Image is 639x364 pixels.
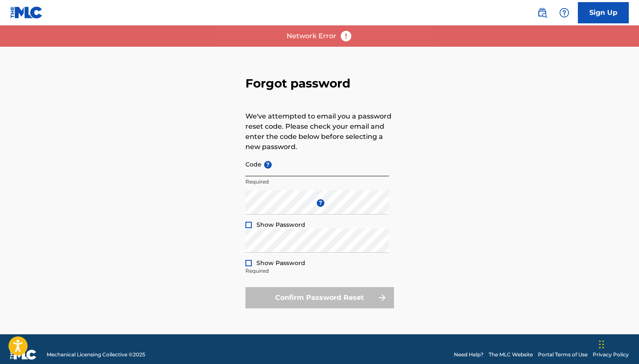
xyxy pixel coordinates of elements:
p: Required [245,178,389,186]
div: Help [556,4,573,21]
span: Mechanical Licensing Collective © 2025 [47,351,145,358]
a: The MLC Website [489,351,533,358]
a: Public Search [534,4,551,21]
a: Need Help? [454,351,484,358]
p: Network Error [287,31,336,41]
p: Required [245,267,389,275]
img: help [559,8,569,18]
a: Portal Terms of Use [538,351,588,358]
a: Sign Up [578,2,629,23]
span: Show Password [256,259,305,267]
img: error [340,30,352,42]
iframe: Chat Widget [597,323,639,364]
span: ? [264,161,272,169]
span: ? [317,199,324,207]
img: logo [10,350,37,360]
div: Drag [599,332,604,357]
span: Show Password [256,221,305,229]
img: search [537,8,547,18]
a: Privacy Policy [593,351,629,358]
p: We've attempted to email you a password reset code. Please check your email and enter the code be... [245,111,394,152]
img: MLC Logo [10,6,43,19]
h3: Forgot password [245,76,394,91]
